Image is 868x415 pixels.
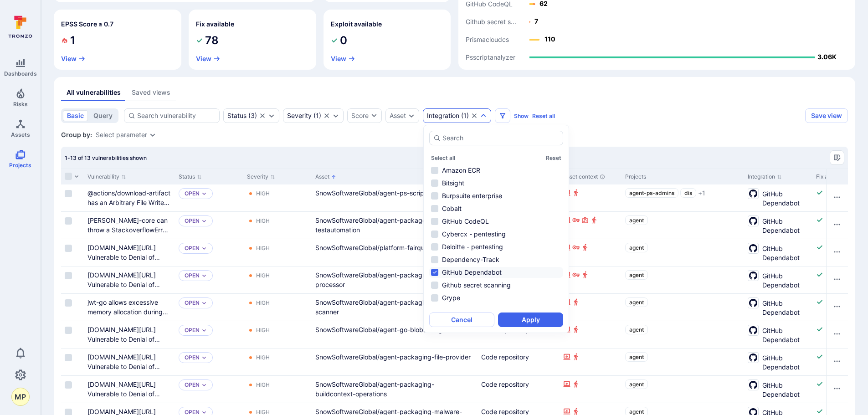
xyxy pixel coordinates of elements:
text: GitHub CodeQL [466,0,513,8]
div: Cell for Asset context [560,212,621,239]
h2: Fix available [196,20,234,29]
div: Cell for Projects [621,184,744,211]
span: agent [629,408,644,415]
a: agent [625,243,648,252]
div: All vulnerabilities [67,88,121,97]
button: Open [185,299,200,307]
div: Cell for Fix available [812,321,853,348]
a: golang.org/x/crypto Vulnerable to Denial of Service (DoS) via Slow or Incomplete Key Exchange [87,244,165,280]
div: Cell for selection [61,294,84,321]
div: Cell for [826,239,848,266]
button: Apply [498,313,563,327]
button: Expand dropdown [201,191,207,196]
div: assets tabs [61,84,848,101]
div: Manage columns [830,150,844,165]
div: Cell for Status [175,294,243,321]
div: Cell for Asset context [560,376,621,403]
button: Row actions menu [830,354,844,369]
div: Cell for [826,212,848,239]
div: Cell for Fix available [812,184,853,211]
div: Status [227,112,247,119]
a: golang.org/x/crypto Vulnerable to Denial of Service (DoS) via Slow or Incomplete Key Exchange [87,271,165,307]
div: Cell for Asset [312,184,478,211]
button: Expand dropdown [201,273,207,278]
a: agent [625,325,648,334]
div: Cell for Asset context [560,266,621,293]
button: Row actions menu [830,245,844,259]
li: Cobalt [429,203,563,214]
button: Status(3) [227,112,257,119]
button: Expand dropdown [201,410,207,415]
a: SnowSoftwareGlobal/agent-packaging-context-processor [315,271,460,288]
button: Expand dropdown [408,112,415,119]
div: Code repository [481,379,556,389]
button: Open [185,381,200,389]
div: Cell for Integration [744,294,812,321]
a: agent [625,270,648,280]
div: Code repository [481,352,556,362]
span: Select row [65,272,72,279]
div: Cell for selection [61,239,84,266]
input: Search [442,133,559,143]
a: agent [625,379,648,389]
a: jwt-go allows excessive memory allocation during header parsing [87,298,168,325]
div: High [256,190,270,197]
button: Select all [431,154,455,161]
div: Score [351,111,369,120]
div: Cell for selection [61,212,84,239]
div: Cell for Projects [621,266,744,293]
a: agent [625,352,648,362]
div: Cell for Projects [621,239,744,266]
div: Cell for Vulnerability [84,294,175,321]
button: View [331,55,355,62]
button: Show [514,113,529,119]
span: agent [629,217,644,224]
p: Open [185,354,200,361]
div: Cell for [826,184,848,211]
button: Score [347,108,382,123]
span: Select row [65,245,72,252]
button: Open [185,217,200,225]
text: Github secret s... [466,18,516,26]
div: Cell for Severity [243,376,312,403]
div: Cell for selection [61,321,84,348]
div: High [256,217,270,225]
button: Row actions menu [830,217,844,232]
div: Cell for Vulnerability [84,184,175,211]
p: Sorted by: Alphabetically (A-Z) [331,172,336,182]
input: Search vulnerability [137,111,216,120]
div: Cell for [826,294,848,321]
button: Expand dropdown [201,218,207,224]
div: Cell for Integration [744,376,812,403]
div: Cell for Vulnerability [84,348,175,375]
div: Cell for Severity [243,266,312,293]
div: Cell for [826,348,848,375]
span: Dashboards [4,70,37,77]
button: Expand dropdown [332,112,339,119]
a: golang.org/x/crypto Vulnerable to Denial of Service (DoS) via Slow or Incomplete Key Exchange [87,353,165,389]
div: Cell for Fix available [812,266,853,293]
div: Cell for Vulnerability [84,212,175,239]
a: golang.org/x/crypto Vulnerable to Denial of Service (DoS) via Slow or Incomplete Key Exchange [87,326,165,362]
div: Cell for [826,266,848,293]
button: Clear selection [471,112,478,119]
div: Cell for Asset [312,239,478,266]
div: autocomplete options [429,131,563,327]
li: Bitsight [429,178,563,189]
div: Automatically discovered context associated with the asset [600,174,605,179]
a: View [196,55,221,62]
span: Select row [65,217,72,225]
text: Psscriptanalyzer [466,54,515,61]
a: SnowSoftwareGlobal/agent-ps-scripts-beta [315,189,446,197]
span: + 1 [698,189,705,198]
div: ( 1 ) [287,112,321,119]
span: Risks [13,101,28,108]
div: Cell for Status [175,376,243,403]
li: GitHub Dependabot [429,267,563,278]
span: GitHub Dependabot [762,270,809,290]
div: Cell for Vulnerability [84,239,175,266]
div: Cell for selection [61,266,84,293]
div: Cell for Fix available [812,239,853,266]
